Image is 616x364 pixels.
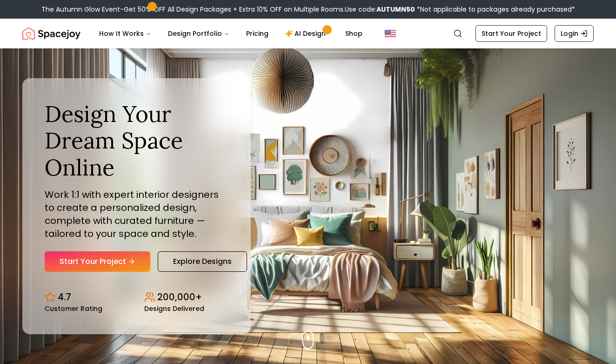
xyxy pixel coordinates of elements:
[144,305,204,312] small: Designs Delivered
[157,290,202,303] p: 200,000+
[385,28,396,39] img: United States
[278,24,336,43] a: AI Design
[22,24,80,43] img: Spacejoy Logo
[92,24,159,43] button: How It Works
[161,24,237,43] button: Design Portfolio
[45,283,228,312] div: Design stats
[475,25,547,42] a: Start Your Project
[45,251,150,272] a: Start Your Project
[22,19,594,48] nav: Global
[22,24,80,43] a: Spacejoy
[239,24,276,43] a: Pricing
[376,5,415,14] b: AUTUMN50
[58,290,71,303] p: 4.7
[45,305,102,312] small: Customer Rating
[345,5,415,14] span: Use code:
[92,24,370,43] nav: Main
[555,25,594,42] a: Login
[338,24,370,43] a: Shop
[41,5,575,14] div: The Autumn Glow Event-Get 50% OFF All Design Packages + Extra 10% OFF on Multiple Rooms.
[45,101,228,181] h1: Design Your Dream Space Online
[45,188,228,240] p: Work 1:1 with expert interior designers to create a personalized design, complete with curated fu...
[415,5,575,14] span: *Not applicable to packages already purchased*
[158,251,247,272] a: Explore Designs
